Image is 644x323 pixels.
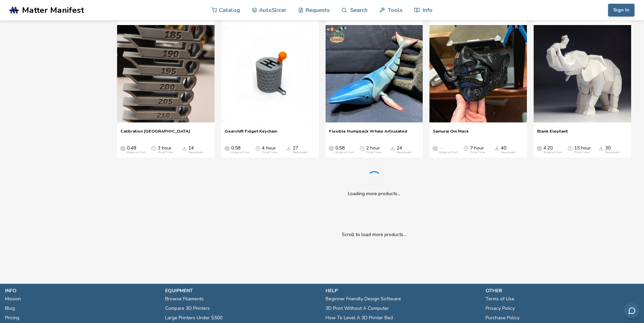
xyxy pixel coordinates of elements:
[537,129,568,139] a: Blank Elephant
[225,129,277,139] a: Gearshift Fidget Keychain
[256,145,260,151] span: Average Print Time
[605,151,620,154] div: Downloads
[22,5,84,15] span: Matter Manifest
[262,145,277,154] div: 4 hour
[329,145,334,151] span: Average Cost
[127,151,145,154] div: Material Cost
[543,151,562,154] div: Material Cost
[326,294,401,304] a: Beginner Friendly Design Software
[262,151,277,154] div: Print Time
[127,145,145,154] div: 0.48
[366,151,381,154] div: Print Time
[188,145,203,154] div: 14
[182,145,187,151] span: Downloads
[397,151,412,154] div: Downloads
[501,145,516,154] div: 40
[335,151,354,154] div: Material Cost
[335,145,354,154] div: 0.58
[5,287,158,294] p: info
[470,145,485,154] div: 7 hour
[433,129,469,139] a: Samurai Oni Mask
[574,151,589,154] div: Print Time
[501,151,516,154] div: Downloads
[165,313,222,323] a: Large Printers Under $500
[5,313,19,323] a: Pricing
[165,287,318,294] p: equipment
[486,287,639,294] p: other
[326,313,393,323] a: How To Level A 3D Printer Bed
[494,145,499,151] span: Downloads
[286,145,291,151] span: Downloads
[599,145,603,151] span: Downloads
[574,145,591,154] div: 15 hour
[439,145,444,151] span: —
[397,145,412,154] div: 24
[433,145,438,151] span: Average Cost
[390,145,395,151] span: Downloads
[605,145,620,154] div: 30
[486,294,514,304] a: Terms of Use
[293,145,308,154] div: 27
[326,287,479,294] p: help
[165,294,204,304] a: Browse Filaments
[5,294,21,304] a: Mission
[5,304,15,313] a: Blog
[329,129,407,139] a: Flexible Humpback Whale Articulated
[470,151,485,154] div: Print Time
[464,145,468,151] span: Average Print Time
[165,304,210,313] a: Compare 3D Printers
[225,145,229,151] span: Average Cost
[360,145,364,151] span: Average Print Time
[568,145,573,151] span: Average Print Time
[366,145,381,154] div: 2 hour
[543,145,562,154] div: 4.20
[124,231,624,238] p: Scroll to load more products...
[439,151,458,154] div: Material Cost
[120,129,190,139] a: Calibration [GEOGRAPHIC_DATA]
[231,151,249,154] div: Material Cost
[486,313,519,323] a: Purchase Policy
[326,304,389,313] a: 3D Print Without A Computer
[293,151,308,154] div: Downloads
[486,304,515,313] a: Privacy Policy
[158,145,173,154] div: 3 hour
[608,4,635,17] button: Sign In
[151,145,156,151] span: Average Print Time
[348,190,400,197] p: Loading more products...
[158,151,173,154] div: Print Time
[537,145,542,151] span: Average Cost
[188,151,203,154] div: Downloads
[120,145,125,151] span: Average Cost
[231,145,249,154] div: 0.58
[624,303,639,318] button: Send feedback via email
